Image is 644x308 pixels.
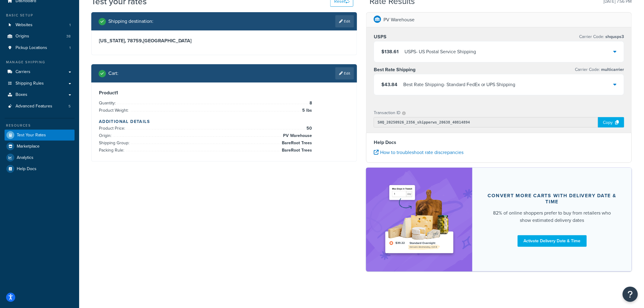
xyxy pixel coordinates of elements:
[16,23,33,28] span: Websites
[381,48,399,55] span: $138.61
[282,132,312,139] span: PV Warehouse
[5,31,75,42] li: Origins
[381,177,457,262] img: feature-image-ddt-36eae7f7280da8017bfb280eaccd9c446f90b1fe08728e4019434db127062ab4.png
[5,152,75,163] a: Analytics
[5,130,75,141] a: Test Your Rates
[108,71,118,76] h2: Cart :
[16,92,27,97] span: Boxes
[66,34,71,39] span: 38
[99,38,349,44] h3: [US_STATE], 78759 , [GEOGRAPHIC_DATA]
[16,69,30,75] span: Carriers
[69,45,71,51] span: 1
[604,33,624,40] span: shqusps3
[5,42,75,54] a: Pickup Locations1
[280,139,312,147] span: BareRoot Trees
[5,101,75,112] li: Advanced Features
[5,42,75,54] li: Pickup Locations
[16,34,29,39] span: Origins
[403,80,516,89] div: Best Rate Shipping - Standard FedEx or UPS Shipping
[16,104,52,109] span: Advanced Features
[69,23,71,28] span: 1
[308,100,312,107] span: 8
[518,235,587,247] a: Activate Delivery Date & Time
[17,133,46,138] span: Test Your Rates
[17,155,33,160] span: Analytics
[374,149,464,156] a: How to troubleshoot rate discrepancies
[5,89,75,100] a: Boxes
[99,100,117,106] span: Quantity:
[17,144,40,149] span: Marketplace
[99,140,131,146] span: Shipping Group:
[374,139,624,146] h4: Help Docs
[5,163,75,174] a: Help Docs
[108,19,153,24] h2: Shipping destination :
[99,107,130,114] span: Product Weight:
[623,287,638,302] button: Open Resource Center
[374,34,387,40] h3: USPS
[5,13,75,18] div: Basic Setup
[16,45,47,51] span: Pickup Locations
[5,19,75,31] a: Websites1
[5,19,75,31] li: Websites
[5,123,75,128] div: Resources
[99,132,113,139] span: Origin:
[68,104,71,109] span: 5
[99,147,126,153] span: Packing Rule:
[5,31,75,42] a: Origins38
[16,81,44,86] span: Shipping Rules
[579,33,624,41] p: Carrier Code:
[487,209,617,224] div: 82% of online shoppers prefer to buy from retailers who show estimated delivery dates
[17,166,37,172] span: Help Docs
[5,66,75,78] a: Carriers
[5,141,75,152] a: Marketplace
[374,109,401,117] p: Transaction ID
[301,107,312,114] span: 5 lbs
[5,60,75,65] div: Manage Shipping
[487,193,617,205] div: Convert more carts with delivery date & time
[99,118,349,125] h4: Additional Details
[335,67,354,79] a: Edit
[99,125,127,131] span: Product Price:
[5,78,75,89] a: Shipping Rules
[383,16,415,24] p: PV Warehouse
[280,147,312,154] span: BareRoot Trees
[575,65,624,74] p: Carrier Code:
[374,67,415,73] h3: Best Rate Shipping
[335,15,354,27] a: Edit
[305,125,312,132] span: 50
[381,81,397,88] span: $43.84
[598,117,624,128] div: Copy
[5,101,75,112] a: Advanced Features5
[99,90,349,96] h3: Product 1
[600,66,624,73] span: multicarrier
[404,47,476,56] div: USPS - US Postal Service Shipping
